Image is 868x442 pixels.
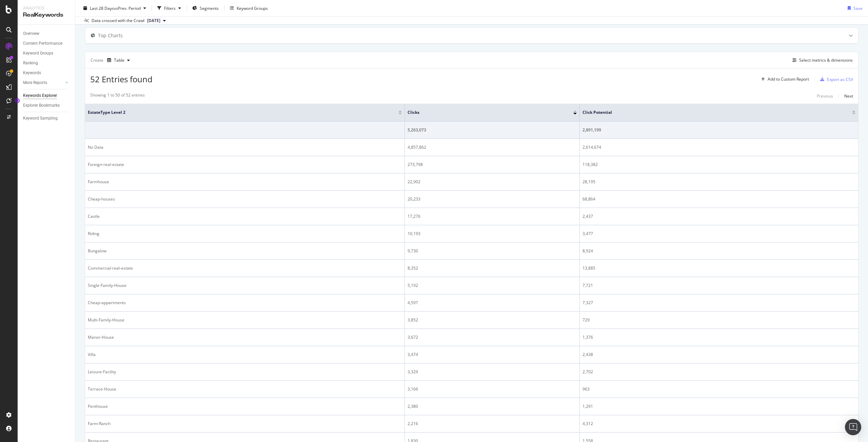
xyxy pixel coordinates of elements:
[23,69,70,77] a: Keywords
[88,369,402,375] div: Leisure-Facility
[88,144,402,150] div: No Data
[92,18,144,24] div: Data crossed with the Crawl
[583,213,855,219] div: 2,437
[583,352,855,358] div: 2,438
[827,77,853,82] div: Export as CSV
[844,92,853,100] button: Next
[23,50,70,57] a: Keyword Groups
[408,144,577,150] div: 4,857,862
[799,57,853,63] div: Select metrics & dimensions
[114,58,124,62] div: Table
[90,73,153,85] span: 52 Entries found
[583,248,855,254] div: 8,924
[408,282,577,289] div: 5,192
[88,109,388,115] span: EstateType Level 2
[583,386,855,392] div: 963
[583,144,855,150] div: 2,614,674
[408,231,577,237] div: 10,193
[583,109,842,115] span: Click Potential
[144,17,169,25] button: [DATE]
[91,55,133,66] div: Create
[200,5,219,11] span: Segments
[408,127,577,133] div: 5,263,073
[768,77,809,81] div: Add to Custom Report
[23,102,70,109] a: Explorer Bookmarks
[23,115,70,122] a: Keyword Sampling
[408,179,577,185] div: 22,902
[227,3,271,14] button: Keyword Groups
[88,162,402,168] div: Foreign-real-estate
[88,334,402,340] div: Manor-House
[104,55,133,66] button: Table
[88,196,402,202] div: Cheap-houses
[408,162,577,168] div: 273,798
[88,282,402,289] div: Single-Family-House
[408,196,577,202] div: 20,233
[23,40,70,47] a: Content Performance
[23,102,60,109] div: Explorer Bookmarks
[23,30,70,37] a: Overview
[23,92,57,99] div: Keywords Explorer
[88,386,402,392] div: Terrace-House
[155,3,184,14] button: Filters
[845,3,863,14] button: Save
[23,115,58,122] div: Keyword Sampling
[583,300,855,306] div: 7,327
[583,334,855,340] div: 1,376
[88,403,402,409] div: Penthouse
[23,50,53,57] div: Keyword Groups
[88,300,402,306] div: Cheap-appartments
[817,93,833,99] div: Previous
[583,127,855,133] div: 2,891,199
[583,282,855,289] div: 7,721
[844,93,853,99] div: Next
[408,300,577,306] div: 4,597
[23,92,70,99] a: Keywords Explorer
[237,5,268,11] div: Keyword Groups
[408,386,577,392] div: 3,166
[23,69,41,77] div: Keywords
[164,5,176,11] div: Filters
[583,369,855,375] div: 2,702
[88,421,402,427] div: Farm-Ranch
[23,60,38,67] div: Ranking
[817,74,853,85] button: Export as CSV
[23,60,70,67] a: Ranking
[408,334,577,340] div: 3,672
[88,179,402,185] div: Farmhouse
[408,265,577,271] div: 8,352
[98,32,123,39] div: Top Charts
[23,79,47,86] div: More Reports
[583,179,855,185] div: 28,195
[23,11,70,19] div: RealKeywords
[817,92,833,100] button: Previous
[408,213,577,219] div: 17,276
[583,162,855,168] div: 118,382
[90,5,114,11] span: Last 28 Days
[23,5,70,11] div: Analytics
[88,265,402,271] div: Commercial-real-estate
[81,3,149,14] button: Last 28 DaysvsPrev. Period
[23,30,39,37] div: Overview
[88,317,402,323] div: Multi-Family-House
[583,265,855,271] div: 13,885
[408,421,577,427] div: 2,216
[583,317,855,323] div: 729
[23,79,63,86] a: More Reports
[845,419,861,435] div: Open Intercom Messenger
[583,421,855,427] div: 4,312
[88,352,402,358] div: Villa
[23,40,62,47] div: Content Performance
[408,403,577,409] div: 2,380
[147,18,160,24] span: 2025 Aug. 15th
[583,403,855,409] div: 1,291
[408,352,577,358] div: 3,474
[853,5,863,11] div: Save
[758,74,809,85] button: Add to Custom Report
[88,248,402,254] div: Bungalow
[88,213,402,219] div: Castle
[88,231,402,237] div: Riding
[408,109,563,115] span: Clicks
[790,56,853,64] button: Select metrics & dimensions
[583,231,855,237] div: 3,477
